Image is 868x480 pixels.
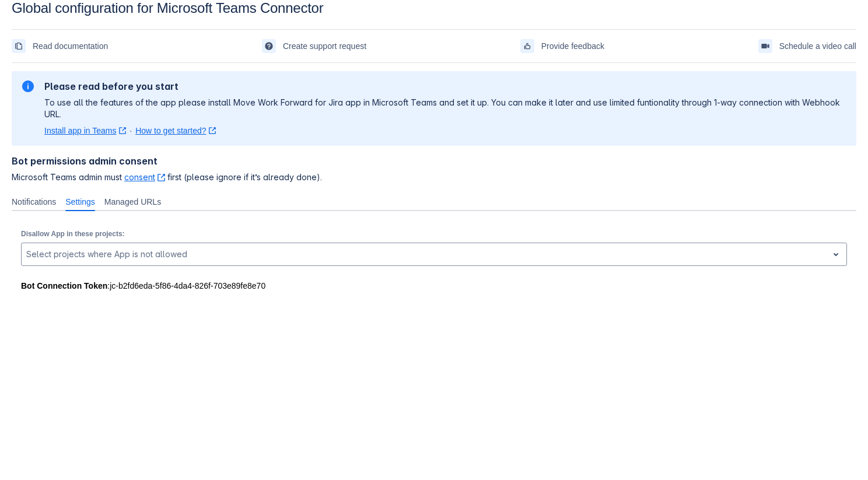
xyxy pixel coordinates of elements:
a: Create support request [262,37,366,55]
h4: Bot permissions admin consent [12,155,856,167]
span: Settings [65,196,95,208]
span: documentation [14,41,23,51]
span: Notifications [12,196,56,208]
span: feedback [523,41,532,51]
span: Managed URLs [104,196,161,208]
a: Read documentation [12,37,108,55]
span: Create support request [283,37,366,55]
div: : jc-b2fd6eda-5f86-4da4-826f-703e89fe8e70 [21,280,847,292]
span: Schedule a video call [779,37,856,55]
span: Read documentation [33,37,108,55]
span: open [829,247,843,261]
a: Provide feedback [520,37,604,55]
p: To use all the features of the app please install Move Work Forward for Jira app in Microsoft Tea... [44,97,847,120]
span: support [264,41,274,51]
span: Provide feedback [541,37,604,55]
a: Install app in Teams [44,125,126,136]
strong: Bot Connection Token [21,281,107,290]
h2: Please read before you start [44,80,847,92]
span: Microsoft Teams admin must first (please ignore if it’s already done). [12,171,856,183]
span: videoCall [761,41,770,51]
p: Disallow App in these projects: [21,230,847,238]
a: consent [124,172,165,182]
a: How to get started? [135,125,216,136]
span: information [21,79,35,93]
a: Schedule a video call [758,37,856,55]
